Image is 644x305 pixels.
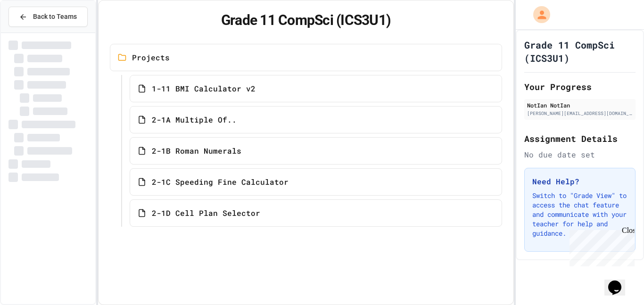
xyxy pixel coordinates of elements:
button: Back to Teams [8,7,88,27]
a: 2-1C Speeding Fine Calculator [130,168,503,196]
iframe: chat widget [604,267,635,296]
div: No due date set [524,149,636,160]
h1: Grade 11 CompSci (ICS3U1) [110,12,503,29]
div: [PERSON_NAME][EMAIL_ADDRESS][DOMAIN_NAME] [527,110,633,117]
span: Projects [132,52,170,63]
a: 2-1A Multiple Of.. [130,106,503,133]
iframe: chat widget [566,226,635,266]
h2: Assignment Details [524,132,636,145]
h3: Need Help? [532,176,627,187]
div: Chat with us now!Close [4,4,65,60]
h2: Your Progress [524,80,636,93]
span: 2-1C Speeding Fine Calculator [152,176,289,188]
h1: Grade 11 CompSci (ICS3U1) [524,38,636,65]
span: 2-1D Cell Plan Selector [152,207,260,219]
a: 2-1B Roman Numerals [130,137,503,165]
div: NotIan NotIan [527,101,633,109]
span: Back to Teams [33,12,77,22]
p: Switch to "Grade View" to access the chat feature and communicate with your teacher for help and ... [532,191,627,238]
a: 1-11 BMI Calculator v2 [130,75,503,102]
span: 2-1B Roman Numerals [152,145,241,157]
span: 2-1A Multiple Of.. [152,114,237,125]
span: 1-11 BMI Calculator v2 [152,83,256,94]
div: My Account [523,4,553,25]
a: 2-1D Cell Plan Selector [130,199,503,227]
